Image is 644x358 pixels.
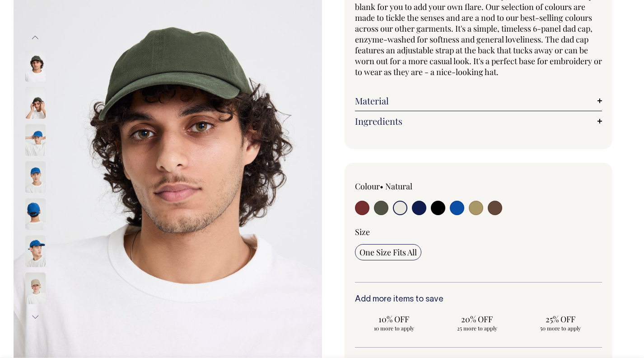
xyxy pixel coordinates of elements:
[25,50,46,82] img: olive
[443,314,511,325] span: 20% OFF
[522,311,599,334] input: 25% OFF 50 more to apply
[28,307,42,327] button: Next
[443,325,511,332] span: 25 more to apply
[25,161,46,193] img: worker-blue
[355,311,433,334] input: 10% OFF 10 more to apply
[25,124,46,156] img: worker-blue
[438,311,516,334] input: 20% OFF 25 more to apply
[359,325,428,332] span: 10 more to apply
[25,198,46,230] img: worker-blue
[380,181,383,192] span: •
[359,314,428,325] span: 10% OFF
[526,314,595,325] span: 25% OFF
[355,116,602,127] a: Ingredients
[526,325,595,332] span: 50 more to apply
[355,295,602,304] h6: Add more items to save
[25,273,46,304] img: washed-khaki
[355,95,602,106] a: Material
[25,87,46,119] img: olive
[359,247,417,258] span: One Size Fits All
[385,181,412,192] label: Natural
[355,244,421,260] input: One Size Fits All
[355,226,602,237] div: Size
[355,181,454,192] div: Colour
[28,27,42,47] button: Previous
[25,236,46,267] img: worker-blue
